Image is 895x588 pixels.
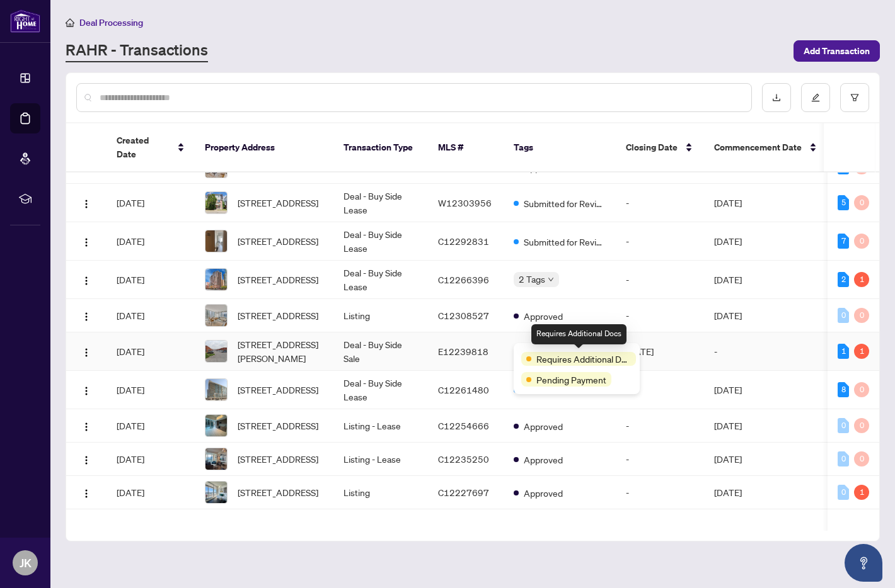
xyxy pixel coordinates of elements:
span: Add Transaction [804,41,870,61]
img: Logo [81,199,91,209]
img: thumbnail-img [205,269,227,290]
span: [DATE] [117,487,144,498]
img: Logo [81,455,91,465]
td: [DATE] [704,476,830,509]
img: Logo [81,489,91,499]
span: [STREET_ADDRESS] [238,419,318,433]
span: C12292831 [438,235,489,247]
div: 1 [838,344,849,359]
div: 0 [854,308,869,323]
td: - [616,476,704,509]
td: Listing - Lease [333,443,428,476]
span: [DATE] [117,420,144,431]
td: [DATE] [704,443,830,476]
th: Property Address [195,123,333,172]
span: C12254666 [438,420,489,431]
span: Closing Date [626,140,678,154]
img: Logo [81,386,91,396]
span: E12239818 [438,346,488,357]
span: [STREET_ADDRESS] [238,234,318,248]
span: [DATE] [117,346,144,357]
button: edit [801,83,830,112]
span: [STREET_ADDRESS] [238,273,318,286]
span: C12227697 [438,487,489,498]
img: thumbnail-img [205,192,227,213]
div: 1 [854,272,869,287]
th: Transaction Type [333,123,428,172]
button: filter [840,83,869,112]
img: Logo [81,276,91,286]
span: C12266396 [438,274,489,285]
span: [STREET_ADDRESS] [238,383,318,397]
span: [DATE] [117,274,144,285]
div: 0 [854,234,869,249]
button: Open asap [845,544,882,582]
td: [DATE] [704,184,830,222]
td: Deal - Buy Side Sale [333,332,428,371]
span: W12303956 [438,197,492,208]
img: Logo [81,348,91,358]
td: - [616,184,704,222]
td: Listing - Lease [333,409,428,443]
td: - [616,443,704,476]
span: down [548,276,554,283]
td: - [616,299,704,332]
td: [DATE] [704,409,830,443]
div: 0 [838,418,849,433]
div: 8 [838,382,849,397]
div: 0 [854,195,869,210]
td: [DATE] [704,299,830,332]
span: Deal Processing [79,17,143,28]
span: Commencement Date [714,140,802,154]
span: home [66,18,74,27]
img: thumbnail-img [205,305,227,326]
button: Logo [76,482,96,502]
span: Approved [524,486,563,500]
th: Commencement Date [704,123,830,172]
button: download [762,83,791,112]
span: Submitted for Review [524,235,606,249]
td: [DATE] [616,332,704,371]
div: 5 [838,195,849,210]
th: Closing Date [616,123,704,172]
div: 0 [854,418,869,433]
td: Deal - Buy Side Lease [333,222,428,261]
span: [DATE] [117,453,144,465]
span: JK [20,554,32,572]
div: 0 [838,485,849,500]
img: logo [10,9,40,33]
span: C12235250 [438,453,489,465]
span: Created Date [117,133,170,161]
div: 1 [854,344,869,359]
span: C12308527 [438,310,489,321]
span: [DATE] [117,384,144,395]
span: Approved [524,453,563,466]
span: [STREET_ADDRESS][PERSON_NAME] [238,337,323,365]
td: Deal - Buy Side Lease [333,371,428,409]
td: - [616,261,704,299]
span: filter [850,93,859,102]
span: Submitted for Review [524,196,606,210]
span: [STREET_ADDRESS] [238,452,318,466]
span: Pending Payment [536,373,606,387]
td: Listing [333,299,428,332]
span: [STREET_ADDRESS] [238,485,318,499]
span: download [772,93,781,102]
td: [DATE] [704,261,830,299]
span: [STREET_ADDRESS] [238,308,318,322]
img: thumbnail-img [205,341,227,362]
span: [STREET_ADDRESS] [238,196,318,210]
td: [DATE] [704,222,830,261]
span: Requires Additional Docs [536,352,631,366]
button: Logo [76,231,96,251]
div: 7 [838,234,849,249]
img: thumbnail-img [205,379,227,400]
th: Created Date [107,123,195,172]
div: Requires Additional Docs [531,324,626,344]
span: 2 Tags [519,272,545,286]
button: Logo [76,341,96,361]
span: C12261480 [438,384,489,395]
div: 0 [838,308,849,323]
img: Logo [81,237,91,247]
div: 0 [854,451,869,466]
